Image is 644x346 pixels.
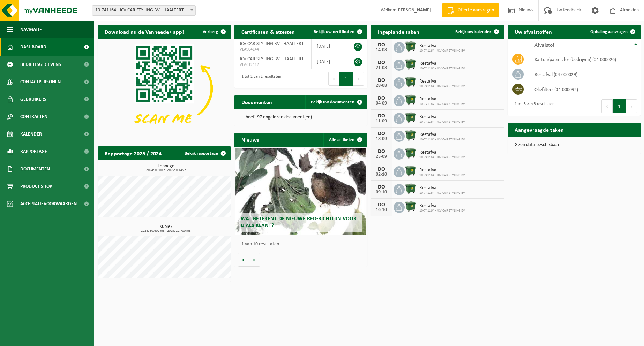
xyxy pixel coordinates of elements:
[450,25,503,39] a: Bekijk uw kalender
[101,229,231,233] span: 2024: 50,600 m3 - 2025: 29,700 m3
[353,72,364,86] button: Next
[20,91,46,108] span: Gebruikers
[240,56,304,62] span: JCV CAR STYLING BV - HAALTERT
[238,253,249,267] button: Vorige
[419,150,465,155] span: Restafval
[590,30,628,34] span: Ophaling aanvragen
[197,25,230,39] button: Verberg
[374,131,388,137] div: DO
[374,167,388,172] div: DO
[419,67,465,71] span: 10-741164 - JCV CAR STYLING BV
[98,39,231,138] img: Download de VHEPlus App
[101,224,231,233] h3: Kubiek
[405,183,417,195] img: WB-1100-HPE-GN-01
[249,253,260,267] button: Volgende
[20,143,47,160] span: Rapportage
[339,72,353,86] button: 1
[396,8,431,13] strong: [PERSON_NAME]
[374,95,388,101] div: DO
[419,84,465,89] span: 10-741164 - JCV CAR STYLING BV
[419,173,465,177] span: 10-741164 - JCV CAR STYLING BV
[314,30,354,34] span: Bekijk uw certificaten
[419,49,465,53] span: 10-741164 - JCV CAR STYLING BV
[405,112,417,124] img: WB-1100-HPE-GN-01
[585,25,640,39] a: Ophaling aanvragen
[374,119,388,124] div: 11-09
[455,30,491,34] span: Bekijk uw kalender
[419,114,465,120] span: Restafval
[328,72,339,86] button: Previous
[240,47,306,52] span: VLA904144
[308,25,367,39] a: Bekijk uw certificaten
[240,41,304,46] span: JCV CAR STYLING BV - HAALTERT
[374,190,388,195] div: 09-10
[20,56,61,73] span: Bedrijfsgegevens
[92,5,196,16] span: 10-741164 - JCV CAR STYLING BV - HAALTERT
[203,30,218,34] span: Verberg
[323,133,367,147] a: Alle artikelen
[515,143,634,147] p: Geen data beschikbaar.
[101,169,231,172] span: 2024: 0,000 t - 2025: 0,145 t
[241,242,364,247] p: 1 van 10 resultaten
[374,101,388,106] div: 04-09
[456,7,496,14] span: Offerte aanvragen
[241,115,361,120] p: U heeft 97 ongelezen document(en).
[419,79,465,84] span: Restafval
[92,6,195,15] span: 10-741164 - JCV CAR STYLING BV - HAALTERT
[442,3,499,17] a: Offerte aanvragen
[374,113,388,119] div: DO
[234,25,302,38] h2: Certificaten & attesten
[98,25,191,38] h2: Download nu de Vanheede+ app!
[601,99,613,113] button: Previous
[374,184,388,190] div: DO
[405,165,417,177] img: WB-1100-HPE-GN-01
[20,195,77,213] span: Acceptatievoorwaarden
[374,149,388,154] div: DO
[374,66,388,70] div: 21-08
[419,155,465,160] span: 10-741164 - JCV CAR STYLING BV
[311,100,354,105] span: Bekijk uw documenten
[405,147,417,159] img: WB-1100-HPE-GN-01
[405,76,417,88] img: WB-1100-HPE-GN-01
[419,203,465,209] span: Restafval
[20,178,52,195] span: Product Shop
[419,138,465,142] span: 10-741164 - JCV CAR STYLING BV
[626,99,637,113] button: Next
[101,164,231,172] h3: Tonnage
[312,39,346,54] td: [DATE]
[529,52,641,67] td: karton/papier, los (bedrijven) (04-000026)
[98,146,169,160] h2: Rapportage 2025 / 2024
[20,160,50,178] span: Documenten
[419,191,465,195] span: 10-741164 - JCV CAR STYLING BV
[405,201,417,213] img: WB-1100-HPE-GN-01
[20,73,61,91] span: Contactpersonen
[20,108,47,125] span: Contracten
[179,146,230,160] a: Bekijk rapportage
[419,185,465,191] span: Restafval
[374,78,388,83] div: DO
[419,102,465,106] span: 10-741164 - JCV CAR STYLING BV
[534,43,554,48] span: Afvalstof
[405,130,417,141] img: WB-1100-HPE-GN-01
[374,202,388,208] div: DO
[234,133,266,146] h2: Nieuws
[419,120,465,124] span: 10-741164 - JCV CAR STYLING BV
[419,61,465,67] span: Restafval
[20,38,46,56] span: Dashboard
[419,132,465,138] span: Restafval
[238,71,281,86] div: 1 tot 2 van 2 resultaten
[529,82,641,97] td: oliefilters (04-000092)
[240,62,306,68] span: VLA612412
[419,97,465,102] span: Restafval
[371,25,426,38] h2: Ingeplande taken
[405,94,417,106] img: WB-1100-HPE-GN-01
[374,60,388,66] div: DO
[405,59,417,70] img: WB-1100-HPE-GN-01
[511,99,554,114] div: 1 tot 3 van 3 resultaten
[419,43,465,49] span: Restafval
[374,137,388,141] div: 18-09
[20,21,42,38] span: Navigatie
[529,67,641,82] td: restafval (04-000029)
[419,209,465,213] span: 10-741164 - JCV CAR STYLING BV
[374,83,388,88] div: 28-08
